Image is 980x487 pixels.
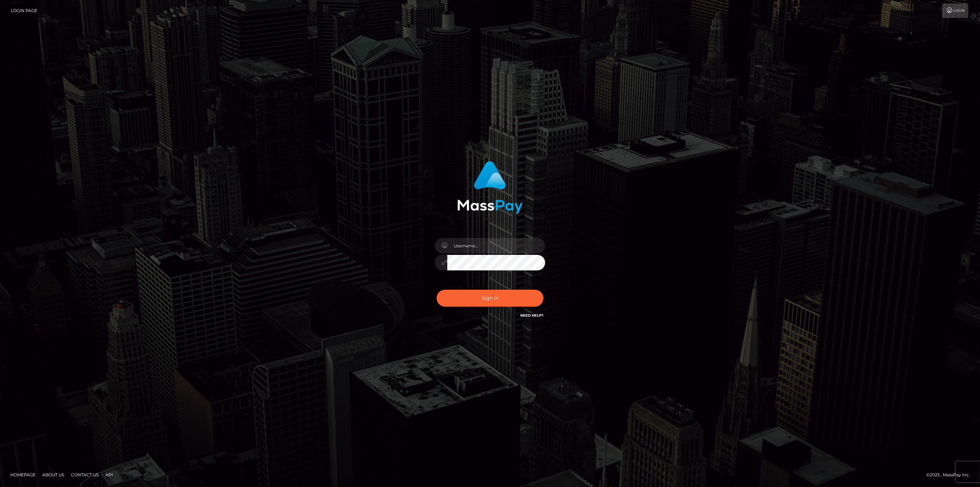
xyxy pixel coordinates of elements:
[926,471,975,479] div: © 2025 , MassPay Inc.
[447,238,545,254] input: Username...
[457,161,523,214] img: MassPay Login
[68,469,101,480] a: Contact Us
[942,3,968,18] a: Login
[103,469,116,480] a: API
[11,3,37,18] a: Login Page
[437,290,543,307] button: Sign in
[520,313,543,318] a: Need Help?
[40,469,67,480] a: About Us
[8,469,38,480] a: Homepage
